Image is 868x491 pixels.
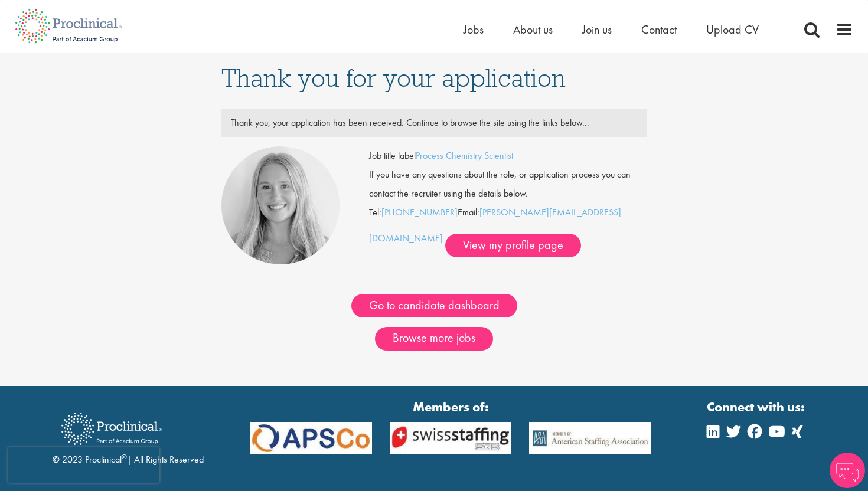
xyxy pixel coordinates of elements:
div: © 2023 Proclinical | All Rights Reserved [53,404,204,467]
a: [PERSON_NAME][EMAIL_ADDRESS][DOMAIN_NAME] [369,206,621,244]
a: About us [513,22,553,37]
img: APSCo [381,422,521,454]
span: Thank you for your application [221,62,566,94]
a: Process Chemistry Scientist [416,149,513,162]
img: Proclinical Recruitment [53,404,171,453]
div: Job title label [360,146,655,165]
iframe: reCAPTCHA [8,447,159,483]
a: Upload CV [706,22,759,37]
div: If you have any questions about the role, or application process you can contact the recruiter us... [360,165,655,203]
strong: Members of: [250,398,651,416]
strong: Connect with us: [707,398,807,416]
img: Chatbot [830,453,865,488]
a: [PHONE_NUMBER] [381,206,458,218]
a: Go to candidate dashboard [351,294,517,317]
div: Tel: Email: [369,146,647,257]
a: Browse more jobs [375,327,493,351]
img: APSCo [520,422,660,454]
div: Thank you, your application has been received. Continue to browse the site using the links below... [222,113,646,132]
img: APSCo [241,422,381,454]
img: Shannon Briggs [221,146,340,264]
a: View my profile page [445,234,581,257]
a: Contact [641,22,677,37]
a: Jobs [464,22,484,37]
a: Join us [582,22,612,37]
